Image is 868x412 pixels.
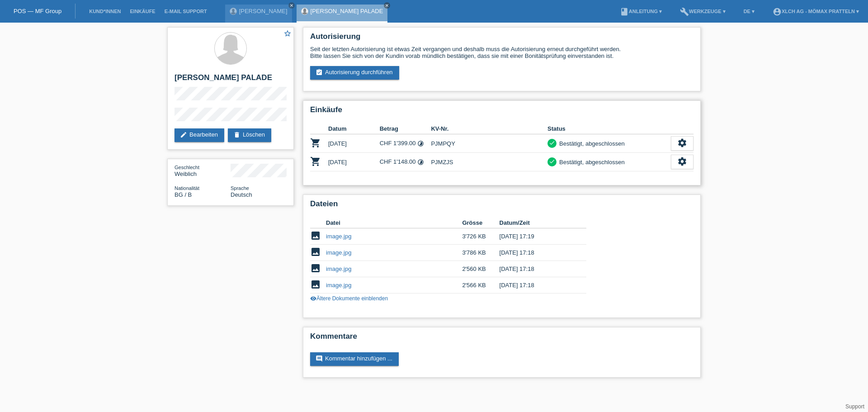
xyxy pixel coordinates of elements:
a: buildWerkzeuge ▾ [675,9,730,14]
a: Kund*innen [85,9,125,14]
div: Bestätigt, abgeschlossen [557,139,625,148]
th: KV-Nr. [431,123,547,134]
i: book [620,7,629,16]
a: editBearbeiten [175,128,224,142]
a: Einkäufe [125,9,160,14]
span: Nationalität [175,185,199,191]
a: close [288,2,295,9]
td: CHF 1'399.00 [380,134,431,153]
th: Datum/Zeit [500,218,574,228]
a: Support [845,403,864,410]
span: Bulgarien / B / 01.10.2020 [175,191,192,198]
a: commentKommentar hinzufügen ... [310,352,399,366]
i: edit [180,131,187,138]
a: image.jpg [326,233,351,240]
i: build [680,7,689,16]
a: close [384,2,390,9]
td: PJMPQY [431,134,547,153]
a: [PERSON_NAME] PALADE [311,8,383,14]
div: Weiblich [175,164,231,177]
h2: Einkäufe [310,105,693,119]
a: DE ▾ [739,9,759,14]
td: 3'726 KB [462,228,499,245]
td: 3'786 KB [462,245,499,261]
i: close [385,3,389,8]
a: image.jpg [326,265,351,272]
i: account_circle [773,7,782,16]
i: visibility [310,295,316,302]
th: Grösse [462,218,499,228]
i: image [310,246,321,257]
div: Bestätigt, abgeschlossen [557,157,625,167]
a: image.jpg [326,249,351,256]
td: [DATE] 17:19 [500,228,574,245]
i: POSP00010578 [310,137,321,148]
td: [DATE] 17:18 [500,245,574,261]
a: assignment_turned_inAutorisierung durchführen [310,66,399,80]
span: Sprache [231,185,249,191]
th: Status [547,123,671,134]
i: settings [677,156,687,166]
span: Deutsch [231,191,252,198]
th: Datum [328,123,380,134]
i: delete [233,131,241,138]
h2: Autorisierung [310,32,693,46]
i: assignment_turned_in [316,69,323,76]
i: settings [677,138,687,148]
i: comment [316,355,323,362]
a: [PERSON_NAME] [239,8,288,14]
a: visibilityÄltere Dokumente einblenden [310,295,388,302]
td: PJMZJS [431,153,547,171]
i: image [310,263,321,274]
a: image.jpg [326,282,351,289]
i: Fixe Raten - Zinsübernahme durch Kunde (12 Raten) [417,159,424,166]
td: [DATE] 17:18 [500,277,574,294]
th: Datei [326,218,462,228]
div: Seit der letzten Autorisierung ist etwas Zeit vergangen und deshalb muss die Autorisierung erneut... [310,46,693,59]
th: Betrag [380,123,431,134]
a: bookAnleitung ▾ [615,9,666,14]
i: check [549,158,555,165]
i: POSP00028618 [310,156,321,167]
td: [DATE] [328,134,380,153]
a: account_circleXLCH AG - Mömax Pratteln ▾ [768,9,863,14]
span: Geschlecht [175,165,199,170]
td: 2'566 KB [462,277,499,294]
a: star_border [283,29,292,39]
td: [DATE] 17:18 [500,261,574,277]
h2: Dateien [310,199,693,213]
i: image [310,279,321,290]
i: image [310,230,321,241]
td: [DATE] [328,153,380,171]
a: deleteLöschen [228,128,271,142]
i: Fixe Raten - Zinsübernahme durch Kunde (12 Raten) [417,140,424,147]
i: star_border [283,29,292,38]
i: close [289,3,294,8]
i: check [549,140,555,146]
a: E-Mail Support [160,9,212,14]
h2: [PERSON_NAME] PALADE [175,73,287,87]
td: 2'560 KB [462,261,499,277]
td: CHF 1'148.00 [380,153,431,171]
a: POS — MF Group [14,8,61,14]
h2: Kommentare [310,332,693,346]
